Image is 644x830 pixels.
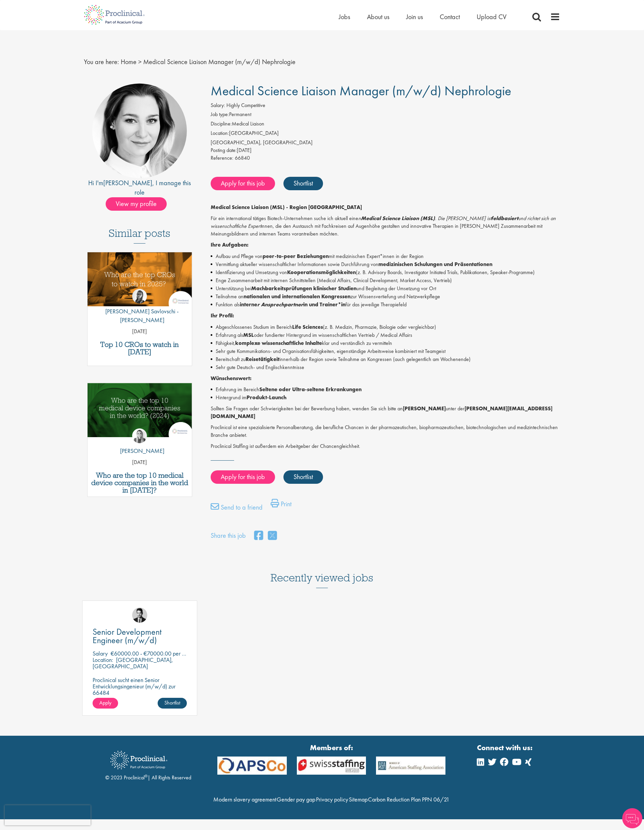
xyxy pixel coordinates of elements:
li: Teilnahme an zur Wissensvertiefung und Netzwerkpflege [211,293,560,301]
span: > [138,57,142,66]
img: Top 10 Medical Device Companies 2024 [88,383,192,437]
img: Theodora Savlovschi - Wicks [132,289,147,304]
a: Link to a post [88,252,192,312]
strong: Ihr Profil: [211,312,234,319]
div: © 2023 Proclinical | All Rights Reserved [105,746,191,782]
span: Contact [440,12,460,21]
img: APSCo [292,757,371,775]
strong: Machbarkeitsprüfungen klinischer Studien [251,285,357,292]
label: Salary: [211,102,225,109]
span: 66840 [235,154,250,161]
li: Hintergrund im [211,394,560,402]
li: Medical Liaison [211,120,560,129]
strong: medizinischen Schulungen und Präsentationen [378,261,492,268]
strong: [PERSON_NAME][EMAIL_ADDRESS][DOMAIN_NAME] [211,405,552,420]
p: [PERSON_NAME] Savlovschi - [PERSON_NAME] [88,307,192,324]
a: Shortlist [283,470,323,484]
div: [GEOGRAPHIC_DATA], [GEOGRAPHIC_DATA] [211,139,560,147]
strong: Produkt-Launch [247,394,286,401]
a: Shortlist [158,698,187,709]
span: View my profile [106,197,167,211]
div: Hi I'm , I manage this role [84,178,196,197]
p: 66484 [93,689,187,696]
a: Apply for this job [211,177,275,190]
strong: [PERSON_NAME] [403,405,446,412]
p: Sollten Sie Fragen oder Schwierigkeiten bei der Bewerbung haben, wenden Sie sich bitte an unter der [211,405,560,420]
a: Privacy policy [316,795,348,803]
a: Print [271,499,291,512]
p: [DATE] [88,459,192,466]
strong: Seltene oder Ultra-seltene Erkrankungen [259,386,362,393]
a: Upload CV [477,12,506,21]
strong: peer-to-peer Beziehungen [263,253,329,260]
a: Gender pay gap [277,795,315,803]
a: [PERSON_NAME] [103,178,152,187]
span: Jobs [339,12,350,21]
li: Sehr gute Kommunikations- und Organisationsfähigkeiten, eigenständige Arbeitsweise kombiniert mit... [211,347,560,355]
strong: Ihre Aufgaben: [211,241,249,248]
strong: Wünschenswert: [211,375,252,382]
li: Erfahrung als oder fundierter Hintergrund im wissenschaftlichen Vertrieb / Medical Affairs [211,331,560,339]
li: Abgeschlossenes Studium im Bereich (z. B. Medizin, Pharmazie, Biologie oder vergleichbar) [211,323,560,331]
strong: Members of: [217,742,445,753]
img: Hannah Burke [132,428,147,443]
span: Salary [93,650,108,657]
strong: MSL [243,331,254,339]
img: Chatbot [622,808,642,828]
div: Job description [211,204,560,450]
span: Senior Development Engineer (m/w/d) [93,626,162,646]
a: Top 10 CROs to watch in [DATE] [91,341,189,356]
a: breadcrumb link [121,57,137,66]
a: share on twitter [268,529,277,543]
strong: Life Sciences [292,323,323,330]
strong: Medical Science Liaison (MSL) [361,215,435,222]
em: r Ansprechpartner [257,301,303,308]
a: Send to a friend [211,502,263,516]
p: Proclinical Staffing ist außerdem ein Arbeitgeber der Chancengleichheit. [211,443,560,450]
p: [DATE] [88,328,192,335]
strong: feldbasiert [491,215,518,222]
p: Proclinical ist eine spezialisierte Personalberatung, die berufliche Chancen in der pharmazeutisc... [211,424,560,439]
a: Senior Development Engineer (m/w/d) [93,628,187,644]
h3: Recently viewed jobs [271,555,373,588]
a: Shortlist [283,177,323,190]
strong: Reisetätigkeit [246,356,279,363]
label: Discipline: [211,120,232,128]
a: Apply [93,698,118,709]
span: Medical Science Liaison Manager (m/w/d) Nephrologie [211,82,511,99]
a: Join us [406,12,423,21]
img: APSCo [371,757,450,775]
a: Modern slavery agreement [213,795,276,803]
a: share on facebook [254,529,263,543]
label: Job type: [211,111,229,118]
a: Thomas Wenig [132,608,147,623]
li: Unterstützung bei und Begleitung der Umsetzung vor Ort [211,284,560,293]
a: Who are the top 10 medical device companies in the world in [DATE]? [91,472,189,494]
a: View my profile [106,199,173,207]
strong: Kooperationsmöglichkeiten [287,269,356,276]
strong: nationalen und internationalen Kongressen [244,293,351,300]
p: [PERSON_NAME] [115,447,164,455]
strong: Medical Science Liaison (MSL) - Region [GEOGRAPHIC_DATA] [211,204,362,211]
div: [DATE] [211,147,560,154]
p: [GEOGRAPHIC_DATA], [GEOGRAPHIC_DATA] [93,656,173,670]
span: Highly Competitive [226,102,265,109]
li: Enge Zusammenarbeit mit internen Schnittstellen (Medical Affairs, Clinical Development, Market Ac... [211,276,560,284]
label: Share this job [211,531,246,540]
img: imeage of recruiter Greta Prestel [92,84,187,178]
a: Carbon Reduction Plan PPN 06/21 [368,795,449,803]
strong: Connect with us: [477,742,534,753]
p: Proclinical sucht einen Senior Entwicklungsingenieur (m/w/d) zur Festanstellung bei unserem Kunden. [93,677,187,696]
li: Vermittlung aktueller wissenschaftlicher Informationen sowie Durchführung von [211,260,560,268]
a: Sitemap [349,795,368,803]
a: About us [367,12,389,21]
li: Aufbau und Pflege von mit medizinischen Expert*innen in der Region [211,252,560,260]
span: Medical Science Liaison Manager (m/w/d) Nephrologie [143,57,296,66]
img: Top 10 CROs 2025 | Proclinical [88,252,192,306]
li: Erfahrung im Bereich [211,385,560,394]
